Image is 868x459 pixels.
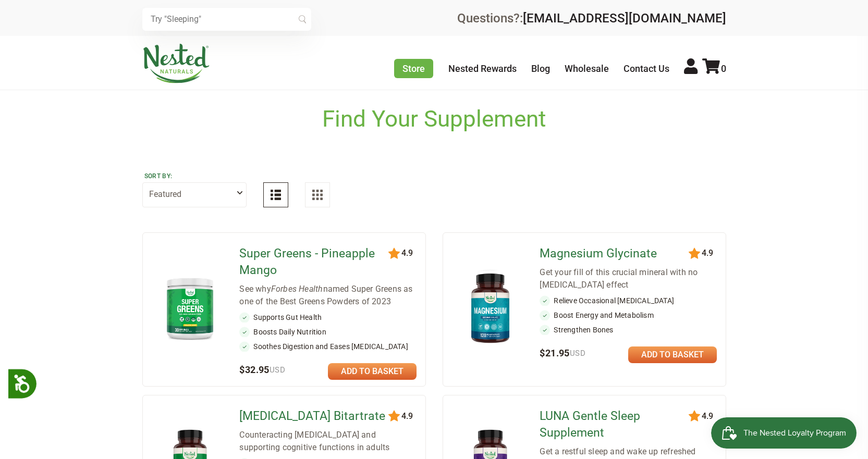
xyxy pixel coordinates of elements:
span: $21.95 [540,348,585,358]
div: Get your fill of this crucial mineral with no [MEDICAL_DATA] effect [540,266,717,291]
a: 0 [702,63,726,74]
img: List [271,190,281,200]
div: Counteracting [MEDICAL_DATA] and supporting cognitive functions in adults [239,429,417,454]
li: Boost Energy and Metabolism [540,310,717,320]
div: Get a restful sleep and wake up refreshed [540,445,717,458]
a: Wholesale [565,63,609,74]
a: [MEDICAL_DATA] Bitartrate [239,408,390,425]
li: Relieve Occasional [MEDICAL_DATA] [540,295,717,306]
input: Try "Sleeping" [142,8,311,31]
a: [EMAIL_ADDRESS][DOMAIN_NAME] [523,11,726,26]
span: $32.95 [239,364,285,375]
li: Boosts Daily Nutrition [239,327,417,337]
li: Supports Gut Health [239,312,417,322]
span: USD [270,365,285,375]
a: Store [394,59,433,78]
img: Grid [312,190,323,200]
img: Nested Naturals [142,44,210,83]
div: See why named Super Greens as one of the Best Greens Powders of 2023 [239,283,417,308]
a: Super Greens - Pineapple Mango [239,245,390,279]
span: USD [570,349,585,358]
a: Magnesium Glycinate [540,245,690,262]
h1: Find Your Supplement [322,106,546,132]
img: Super Greens - Pineapple Mango [160,273,221,343]
a: Contact Us [624,63,669,74]
a: Blog [531,63,550,74]
iframe: Button to open loyalty program pop-up [711,417,858,449]
img: Magnesium Glycinate [460,268,521,348]
em: Forbes Health [271,284,323,294]
li: Soothes Digestion and Eases [MEDICAL_DATA] [239,341,417,352]
span: 0 [721,63,726,74]
div: Questions?: [457,12,726,24]
a: Nested Rewards [448,63,517,74]
li: Strengthen Bones [540,325,717,335]
a: LUNA Gentle Sleep Supplement [540,408,690,441]
label: Sort by: [144,172,244,180]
